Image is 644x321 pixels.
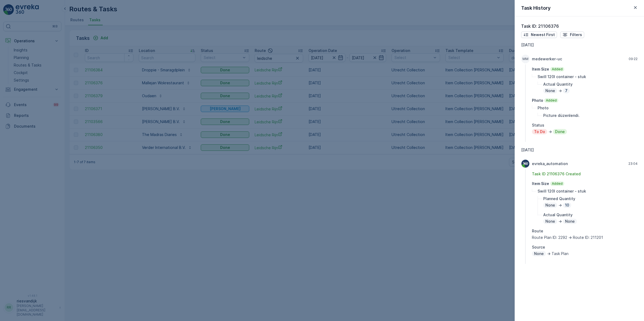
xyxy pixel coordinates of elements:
[532,98,543,103] p: Photo
[543,196,575,201] p: Planned Quantity
[558,88,562,93] p: ->
[543,113,580,118] p: Picture düzenlendi.
[532,56,562,62] p: medewerker-uc
[565,219,575,224] p: None
[538,189,586,194] p: Swill 120l container - stuk
[521,42,638,48] p: [DATE]
[532,67,549,72] p: Item Size
[521,147,638,153] p: [DATE]
[534,129,546,134] p: To Do
[538,74,586,79] p: Swill 120l container - stuk
[531,32,555,37] p: Newest First
[545,88,556,93] p: None
[532,181,549,186] p: Item Size
[565,203,570,208] p: 10
[521,32,557,38] button: Newest First
[532,161,568,166] p: evreka_automation
[555,129,565,134] p: Done
[532,235,567,240] p: Route Plan ID: 2292
[521,55,530,63] div: MM
[560,32,584,38] button: Filters
[548,129,552,134] p: ->
[551,182,563,186] p: Added
[532,123,638,128] p: Status
[545,98,557,103] p: Added
[532,245,638,250] p: Source
[521,23,638,29] p: Task ID: 21106376
[565,88,568,93] p: 7
[521,160,529,168] img: Evreka Logo
[547,251,550,256] p: ->
[628,162,638,166] p: 23:04
[558,219,562,224] p: ->
[570,32,582,37] p: Filters
[568,235,572,240] p: ->
[534,251,544,256] p: None
[532,228,638,234] p: Route
[545,203,556,208] p: None
[573,235,603,240] p: Route ID: 211201
[538,105,549,111] p: Photo
[551,67,563,71] p: Added
[521,4,550,12] p: Task History
[558,203,562,208] p: ->
[552,251,569,256] p: Task Plan
[629,57,638,61] p: 09:22
[532,171,638,177] p: Task ID 21106376 Created
[545,219,556,224] p: None
[543,82,573,87] p: Actual Quantity
[543,212,577,218] p: Actual Quantity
